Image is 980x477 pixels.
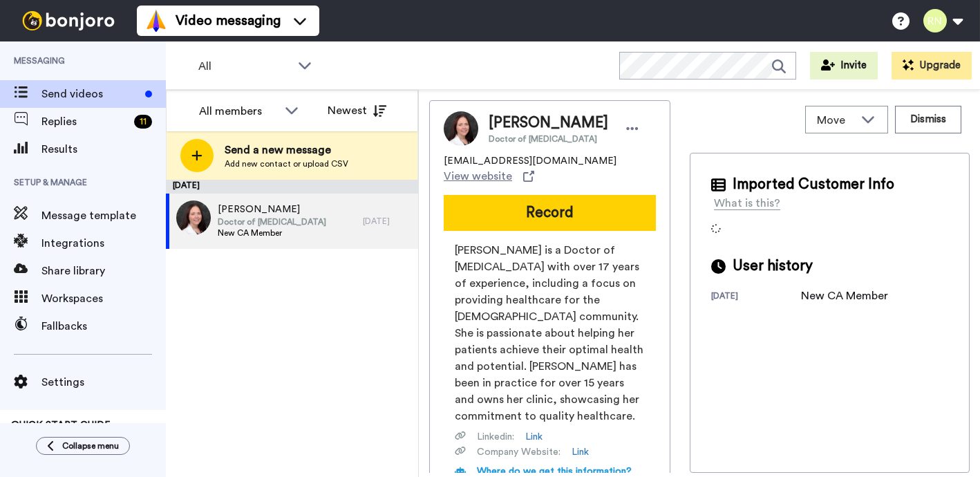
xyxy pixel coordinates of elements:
[477,445,560,459] span: Company Website :
[455,242,645,424] span: [PERSON_NAME] is a Doctor of [MEDICAL_DATA] with over 17 years of experience, including a focus o...
[817,112,854,129] span: Move
[218,203,326,216] span: [PERSON_NAME]
[711,290,801,304] div: [DATE]
[134,115,152,129] div: 11
[895,106,961,133] button: Dismiss
[801,288,888,304] div: New CA Member
[225,142,348,158] span: Send a new message
[444,154,616,168] span: [EMAIL_ADDRESS][DOMAIN_NAME]
[62,440,119,451] span: Collapse menu
[444,195,656,231] button: Record
[41,263,166,279] span: Share library
[489,113,608,133] span: [PERSON_NAME]
[810,52,878,79] button: Invite
[444,168,534,185] a: View website
[733,174,894,195] span: Imported Customer Info
[198,58,291,75] span: All
[41,86,140,102] span: Send videos
[41,113,129,130] span: Replies
[41,318,166,335] span: Fallbacks
[41,290,166,307] span: Workspaces
[199,103,278,120] div: All members
[145,10,167,32] img: vm-color.svg
[477,430,514,444] span: Linkedin :
[363,216,411,227] div: [DATE]
[176,11,281,30] span: Video messaging
[218,227,326,238] span: New CA Member
[41,207,166,224] span: Message template
[218,216,326,227] span: Doctor of [MEDICAL_DATA]
[733,256,813,277] span: User history
[11,420,111,430] span: QUICK START GUIDE
[444,168,512,185] span: View website
[41,141,166,158] span: Results
[176,200,211,235] img: 1a64761b-df1c-489e-870f-f969c5d90192.jpg
[225,158,348,169] span: Add new contact or upload CSV
[17,11,120,30] img: bj-logo-header-white.svg
[892,52,972,79] button: Upgrade
[317,97,397,124] button: Newest
[489,133,608,144] span: Doctor of [MEDICAL_DATA]
[477,467,632,476] span: Where do we get this information?
[41,374,166,391] span: Settings
[714,195,780,212] div: What is this?
[525,430,543,444] a: Link
[444,111,478,146] img: Image of Michele
[36,437,130,455] button: Collapse menu
[572,445,589,459] a: Link
[41,235,166,252] span: Integrations
[166,180,418,194] div: [DATE]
